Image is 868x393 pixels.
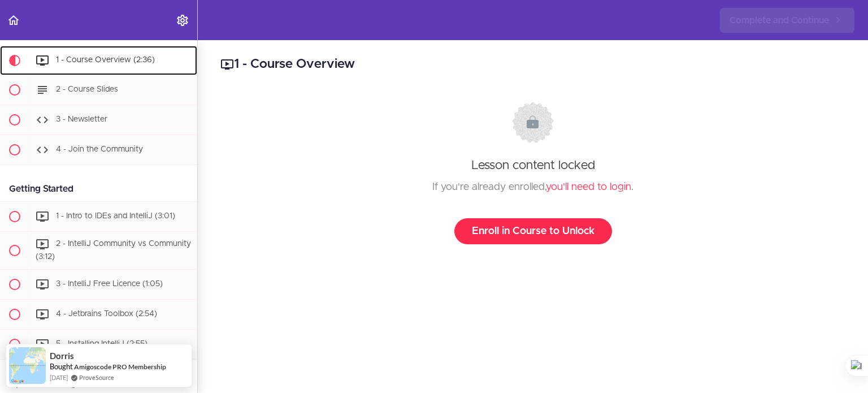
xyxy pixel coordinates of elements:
a: ProveSource [79,373,114,382]
span: Bought [50,362,73,371]
span: 3 - Newsletter [56,115,107,123]
h2: 1 - Course Overview [220,55,845,74]
a: Amigoscode PRO Membership [74,362,166,371]
div: Lesson content locked [231,102,835,244]
div: If you're already enrolled, . [231,179,835,196]
span: Complete and Continue [730,14,829,27]
span: 4 - Jetbrains Toolbox (2:54) [56,310,157,318]
img: provesource social proof notification image [9,347,46,384]
a: Complete and Continue [720,8,854,33]
a: Enroll in Course to Unlock [454,218,612,244]
span: 5 - Installing IntelliJ (2:55) [56,340,147,348]
span: 1 - Course Overview (2:36) [56,56,155,64]
span: 3 - IntelliJ Free Licence (1:05) [56,280,163,288]
span: Dorris [50,351,74,361]
span: 1 - Intro to IDEs and IntelliJ (3:01) [56,212,175,220]
a: you'll need to login [546,182,631,192]
span: 2 - IntelliJ Community vs Community (3:12) [36,240,191,261]
svg: Back to course curriculum [7,14,20,27]
span: 2 - Course Slides [56,85,118,93]
span: 4 - Join the Community [56,145,143,153]
svg: Settings Menu [176,14,189,27]
span: [DATE] [50,373,68,382]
